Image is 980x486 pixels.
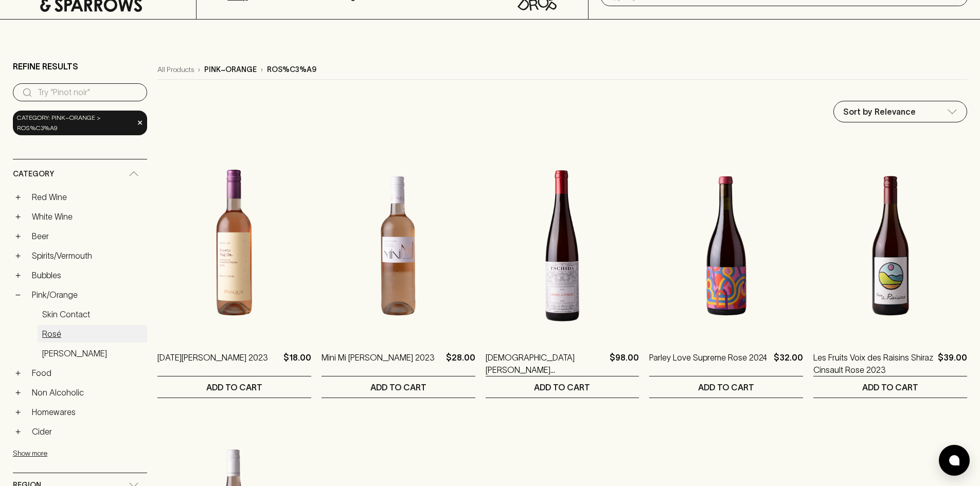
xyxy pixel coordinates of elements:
[13,159,147,189] div: Category
[267,64,316,75] p: ros%c3%a9
[38,345,147,362] a: [PERSON_NAME]
[157,376,311,398] button: ADD TO CART
[157,156,311,336] img: Pasqua Rosato 2023
[13,168,54,181] span: Category
[27,403,147,421] a: Homewares
[13,231,23,241] button: +
[13,387,23,398] button: +
[698,381,754,393] p: ADD TO CART
[649,376,803,398] button: ADD TO CART
[38,325,147,343] a: Rosé
[206,381,262,393] p: ADD TO CART
[649,156,803,336] img: Parley Love Supreme Rose 2024
[813,156,967,336] img: Les Fruits Voix des Raisins Shiraz Cinsault Rose 2023
[13,290,23,300] button: −
[446,351,475,376] p: $28.00
[13,270,23,280] button: +
[27,423,147,440] a: Cider
[486,156,639,336] img: Christian Tschida Himmel auf Erden Rose 2023
[38,305,147,323] a: Skin Contact
[322,376,475,398] button: ADD TO CART
[13,426,23,437] button: +
[13,192,23,202] button: +
[17,113,134,133] span: Category: pink~orange > ros%c3%a9
[27,364,147,382] a: Food
[27,208,147,225] a: White Wine
[610,351,639,376] p: $98.00
[157,64,194,75] a: All Products
[774,351,803,376] p: $32.00
[534,381,590,393] p: ADD TO CART
[27,227,147,245] a: Beer
[27,266,147,284] a: Bubbles
[938,351,967,376] p: $39.00
[27,247,147,264] a: Spirits/Vermouth
[261,64,263,75] p: ›
[322,156,475,336] img: Mini Mi Breban Rose 2023
[486,351,606,376] a: [DEMOGRAPHIC_DATA][PERSON_NAME] [PERSON_NAME] auf [PERSON_NAME] 2023
[27,384,147,401] a: Non Alcoholic
[204,64,257,75] p: pink~orange
[27,286,147,303] a: Pink/Orange
[843,105,916,118] p: Sort by Relevance
[322,351,435,376] a: Mini Mi [PERSON_NAME] 2023
[862,381,918,393] p: ADD TO CART
[13,211,23,222] button: +
[38,84,139,101] input: Try “Pinot noir”
[198,64,200,75] p: ›
[13,407,23,417] button: +
[834,101,967,122] div: Sort by Relevance
[813,351,934,376] a: Les Fruits Voix des Raisins Shiraz Cinsault Rose 2023
[813,376,967,398] button: ADD TO CART
[370,381,426,393] p: ADD TO CART
[13,60,78,73] p: Refine Results
[13,250,23,261] button: +
[157,351,268,376] a: [DATE][PERSON_NAME] 2023
[649,351,767,376] a: Parley Love Supreme Rose 2024
[949,455,959,465] img: bubble-icon
[13,368,23,378] button: +
[283,351,311,376] p: $18.00
[13,442,148,463] button: Show more
[27,188,147,206] a: Red Wine
[137,117,143,128] span: ×
[486,376,639,398] button: ADD TO CART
